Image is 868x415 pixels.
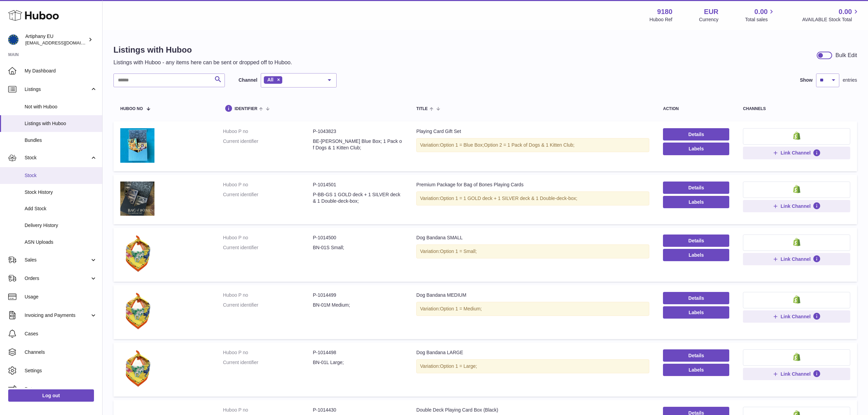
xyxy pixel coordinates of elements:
[793,132,800,140] img: shopify-small.png
[25,386,97,392] span: Returns
[313,244,403,251] dd: BN-01S Small;
[8,35,18,45] img: internalAdmin-9180@internal.huboo.com
[843,77,857,83] span: entries
[663,128,729,140] a: Details
[793,353,800,361] img: shopify-small.png
[25,222,97,229] span: Delivery History
[663,292,729,304] a: Details
[120,235,154,273] img: Dog Bandana SMALL
[839,7,852,16] span: 0.00
[793,295,800,304] img: shopify-small.png
[120,349,154,388] img: Dog Bandana LARGE
[223,235,313,241] dt: Huboo P no
[650,16,673,23] div: Huboo Ref
[120,182,154,216] img: Premium Package for Bag of Bones Playing Cards
[663,249,729,261] button: Labels
[745,16,775,23] span: Total sales
[663,182,729,194] a: Details
[755,7,768,16] span: 0.00
[416,138,649,152] div: Variation:
[223,191,313,204] dt: Current identifier
[416,302,649,316] div: Variation:
[223,138,313,151] dt: Current identifier
[25,172,97,179] span: Stock
[743,368,850,380] button: Link Channel
[313,182,403,188] dd: P-1014501
[440,196,577,201] span: Option 1 = 1 GOLD deck + 1 SILVER deck & 1 Double-deck-box;
[781,371,811,377] span: Link Channel
[836,52,857,59] div: Bulk Edit
[416,235,649,241] div: Dog Bandana SMALL
[223,359,313,366] dt: Current identifier
[313,349,403,356] dd: P-1014498
[25,68,97,74] span: My Dashboard
[657,7,673,16] strong: 9180
[25,33,87,46] div: Artiphany EU
[25,86,90,93] span: Listings
[781,256,811,262] span: Link Channel
[113,44,292,55] h1: Listings with Huboo
[663,364,729,376] button: Labels
[781,313,811,320] span: Link Channel
[743,147,850,159] button: Link Channel
[416,128,649,135] div: Playing Card Gift Set
[663,235,729,247] a: Details
[25,239,97,245] span: ASN Uploads
[313,292,403,298] dd: P-1014499
[25,275,90,282] span: Orders
[25,367,97,374] span: Settings
[8,389,94,402] a: Log out
[416,292,649,298] div: Dog Bandana MEDIUM
[25,189,97,196] span: Stock History
[743,107,850,111] div: channels
[25,349,97,356] span: Channels
[234,107,257,111] span: identifier
[25,257,90,263] span: Sales
[120,107,143,111] span: Huboo no
[793,185,800,193] img: shopify-small.png
[223,244,313,251] dt: Current identifier
[743,253,850,265] button: Link Channel
[120,292,154,331] img: Dog Bandana MEDIUM
[313,235,403,241] dd: P-1014500
[704,7,718,16] strong: EUR
[802,7,860,23] a: 0.00 AVAILABLE Stock Total
[440,363,477,369] span: Option 1 = Large;
[663,349,729,362] a: Details
[25,40,100,45] span: [EMAIL_ADDRESS][DOMAIN_NAME]
[267,77,273,82] span: All
[120,128,154,163] img: Playing Card Gift Set
[313,302,403,308] dd: BN-01M Medium;
[416,107,428,111] span: title
[743,200,850,212] button: Link Channel
[699,16,719,23] div: Currency
[663,107,729,111] div: action
[223,407,313,413] dt: Huboo P no
[802,16,860,23] span: AVAILABLE Stock Total
[25,120,97,127] span: Listings with Huboo
[781,150,811,156] span: Link Channel
[800,77,813,83] label: Show
[663,196,729,208] button: Labels
[416,244,649,258] div: Variation:
[313,128,403,135] dd: P-1043823
[25,331,97,337] span: Cases
[25,155,90,161] span: Stock
[223,292,313,298] dt: Huboo P no
[663,306,729,319] button: Labels
[416,359,649,373] div: Variation:
[416,182,649,188] div: Premium Package for Bag of Bones Playing Cards
[440,142,484,148] span: Option 1 = Blue Box;
[416,349,649,356] div: Dog Bandana LARGE
[663,143,729,155] button: Labels
[313,407,403,413] dd: P-1014430
[440,249,477,254] span: Option 1 = Small;
[313,359,403,366] dd: BN-01L Large;
[25,312,90,319] span: Invoicing and Payments
[745,7,775,23] a: 0.00 Total sales
[313,191,403,204] dd: P-BB-GS 1 GOLD deck + 1 SILVER deck & 1 Double-deck-box;
[440,306,482,311] span: Option 1 = Medium;
[223,349,313,356] dt: Huboo P no
[313,138,403,151] dd: BE-[PERSON_NAME] Blue Box; 1 Pack of Dogs & 1 Kitten Club;
[223,182,313,188] dt: Huboo P no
